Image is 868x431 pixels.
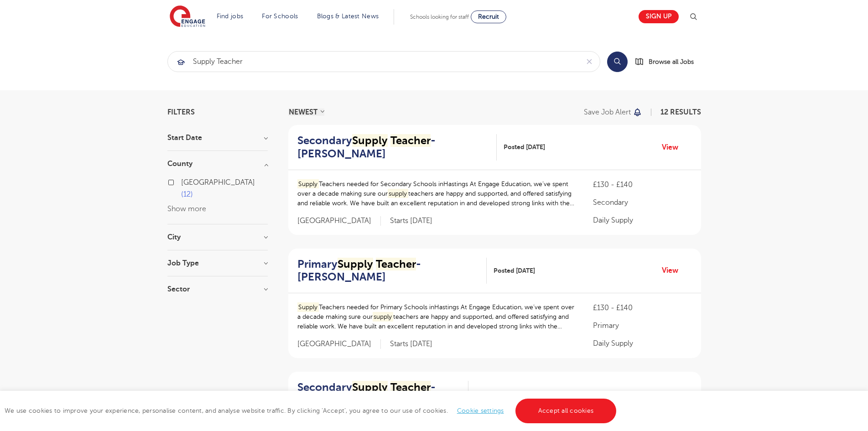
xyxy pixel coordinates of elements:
[662,141,685,153] a: View
[5,407,619,414] span: We use cookies to improve your experience, personalise content, and analyse website traffic. By c...
[170,5,205,28] img: Engage Education
[352,134,388,147] mark: Supply
[471,10,506,23] a: Recruit
[639,10,679,23] a: Sign up
[457,407,504,414] a: Cookie settings
[475,389,517,399] span: Posted [DATE]
[593,179,691,190] p: £130 - £140
[167,51,600,72] div: Submit
[504,142,545,152] span: Posted [DATE]
[390,134,431,147] mark: Teacher
[181,178,187,184] input: [GEOGRAPHIC_DATA] 12
[635,57,701,67] a: Browse all Jobs
[593,338,691,349] p: Daily Supply
[390,381,431,394] mark: Teacher
[297,302,575,331] p: Teachers needed for Primary Schools inHastings At Engage Education, we’ve spent over a decade mak...
[297,216,381,226] span: [GEOGRAPHIC_DATA]
[478,13,499,20] span: Recruit
[297,179,319,189] mark: Supply
[297,179,575,208] p: Teachers needed for Secondary Schools inHastings At Engage Education, we’ve spent over a decade m...
[317,13,379,20] a: Blogs & Latest News
[584,109,643,116] button: Save job alert
[584,109,631,116] p: Save job alert
[297,381,461,407] h2: Secondary - Hailsham
[515,399,617,423] a: Accept all cookies
[168,52,579,72] input: Submit
[376,258,416,270] mark: Teacher
[297,339,381,349] span: [GEOGRAPHIC_DATA]
[607,52,628,72] button: Search
[593,215,691,226] p: Daily Supply
[338,258,373,270] mark: Supply
[662,388,685,400] a: View
[649,57,694,67] span: Browse all Jobs
[390,339,432,349] p: Starts [DATE]
[297,134,497,161] a: SecondarySupply Teacher- [PERSON_NAME]
[262,13,298,20] a: For Schools
[167,160,268,167] h3: County
[167,260,268,267] h3: Job Type
[167,109,195,116] span: Filters
[494,266,535,275] span: Posted [DATE]
[410,14,469,20] span: Schools looking for staff
[297,258,487,284] a: PrimarySupply Teacher- [PERSON_NAME]
[217,13,244,20] a: Find jobs
[297,258,479,284] h2: Primary - [PERSON_NAME]
[297,134,490,161] h2: Secondary - [PERSON_NAME]
[388,189,409,198] mark: supply
[167,286,268,293] h3: Sector
[593,197,691,208] p: Secondary
[390,216,432,226] p: Starts [DATE]
[181,190,193,198] span: 12
[373,312,394,322] mark: supply
[181,178,255,187] span: [GEOGRAPHIC_DATA]
[167,134,268,141] h3: Start Date
[297,302,319,312] mark: Supply
[660,108,701,116] span: 12 RESULTS
[297,381,468,407] a: SecondarySupply Teacher- Hailsham
[352,381,388,394] mark: Supply
[167,234,268,241] h3: City
[579,52,600,72] button: Clear
[593,320,691,331] p: Primary
[167,205,206,213] button: Show more
[662,265,685,276] a: View
[593,302,691,313] p: £130 - £140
